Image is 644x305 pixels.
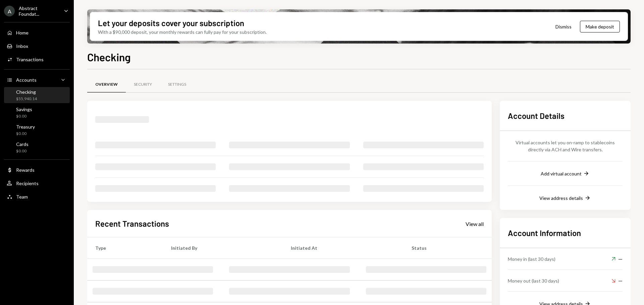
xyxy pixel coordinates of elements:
th: Status [404,237,492,259]
div: Money in (last 30 days) [508,255,555,262]
a: Accounts [4,74,70,86]
div: Settings [168,82,186,87]
a: Settings [160,76,194,93]
a: Checking$55,940.14 [4,87,70,103]
a: Transactions [4,53,70,65]
h2: Recent Transactions [95,218,169,229]
div: Recipients [16,180,39,186]
div: Add virtual account [541,171,582,176]
div: Abstract Foundat... [19,5,58,17]
button: Make deposit [580,21,620,32]
div: View all [466,221,484,227]
th: Initiated By [163,237,283,259]
div: Team [16,194,28,200]
th: Type [87,237,163,259]
div: Overview [95,82,118,87]
a: View all [466,220,484,227]
div: $0.00 [16,148,29,154]
div: Treasury [16,124,35,130]
button: Add virtual account [541,170,590,177]
div: Rewards [16,167,35,173]
div: Cards [16,141,29,147]
button: Dismiss [547,19,580,34]
div: Money out (last 30 days) [508,277,559,284]
div: Accounts [16,77,37,83]
div: $0.00 [16,131,35,137]
h1: Checking [87,50,131,64]
a: Overview [87,76,126,93]
a: Inbox [4,40,70,52]
h2: Account Details [508,110,623,121]
a: Cards$0.00 [4,139,70,155]
div: With a $90,000 deposit, your monthly rewards can fully pay for your subscription. [98,28,267,35]
div: Home [16,30,29,35]
div: Transactions [16,57,44,62]
div: $0.00 [16,113,32,119]
a: Treasury$0.00 [4,122,70,138]
div: Virtual accounts let you on-ramp to stablecoins directly via ACH and Wire transfers. [508,139,623,153]
a: Security [126,76,160,93]
div: Savings [16,106,32,112]
button: View address details [539,195,591,202]
div: A [4,6,15,16]
div: Security [134,82,152,87]
h2: Account Information [508,227,623,238]
a: Rewards [4,164,70,176]
th: Initiated At [283,237,404,259]
a: Home [4,26,70,39]
a: Savings$0.00 [4,104,70,121]
div: Checking [16,89,37,95]
div: View address details [539,195,583,201]
div: — [611,277,623,285]
a: Recipients [4,177,70,189]
div: Let your deposits cover your subscription [98,17,244,28]
a: Team [4,190,70,203]
div: — [611,255,623,263]
div: Inbox [16,43,28,49]
div: $55,940.14 [16,96,37,102]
